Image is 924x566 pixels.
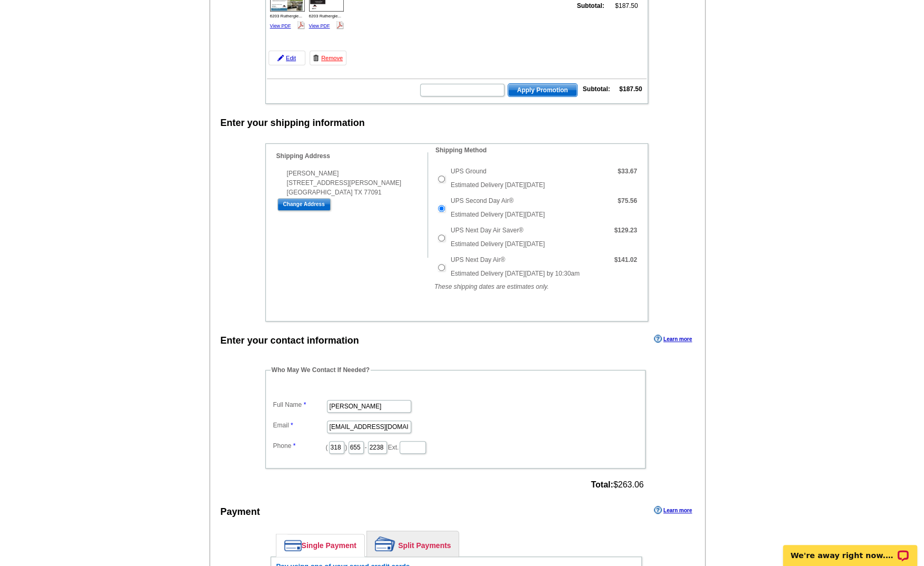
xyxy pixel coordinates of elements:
strong: Total: [591,480,613,489]
a: Learn more [654,335,692,343]
span: $263.06 [591,480,643,490]
span: 6203 Ruthergle... [309,14,341,18]
strong: $33.67 [618,168,637,175]
span: Estimated Delivery [DATE][DATE] [451,240,545,248]
label: UPS Next Day Air Saver® [451,226,523,235]
img: pencil-icon.gif [277,55,284,61]
td: $187.50 [606,1,639,11]
strong: Subtotal: [583,85,610,93]
a: Edit [269,51,305,65]
label: UPS Ground [451,167,486,176]
dd: ( ) - Ext. [271,438,640,455]
span: Estimated Delivery [DATE][DATE] by 10:30am [451,270,580,277]
div: Enter your shipping information [221,116,365,130]
label: Email [273,421,326,430]
div: Payment [221,505,260,519]
a: View PDF [270,23,291,28]
label: Full Name [273,400,326,409]
label: UPS Next Day Air® [451,255,505,265]
legend: Who May We Contact If Needed? [271,365,371,375]
span: Apply Promotion [508,84,577,96]
span: Estimated Delivery [DATE][DATE] [451,211,545,218]
a: View PDF [309,23,330,28]
span: 6203 Ruthergle... [270,14,302,18]
iframe: LiveChat chat widget [776,533,924,566]
strong: $75.56 [618,197,637,204]
strong: Subtotal: [577,2,604,9]
img: pdf_logo.png [336,21,344,29]
strong: $187.50 [619,85,642,93]
img: trashcan-icon.gif [313,55,319,61]
legend: Shipping Method [434,145,488,155]
label: UPS Second Day Air® [451,196,514,206]
img: pdf_logo.png [297,21,305,29]
input: Change Address [277,198,331,211]
h4: Shipping Address [276,152,428,160]
a: Split Payments [367,531,459,557]
a: Learn more [654,506,692,514]
a: Single Payment [276,534,364,557]
span: Estimated Delivery [DATE][DATE] [451,181,545,189]
strong: $129.23 [614,227,637,234]
div: Enter your contact information [221,334,359,348]
strong: $141.02 [614,256,637,264]
em: These shipping dates are estimates only. [434,283,549,290]
div: [PERSON_NAME] [STREET_ADDRESS][PERSON_NAME] [GEOGRAPHIC_DATA] TX 77091 [276,169,428,197]
img: single-payment.png [284,540,302,551]
a: Remove [310,51,346,65]
button: Apply Promotion [508,83,578,97]
img: split-payment.png [375,536,395,551]
label: Phone [273,441,326,451]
